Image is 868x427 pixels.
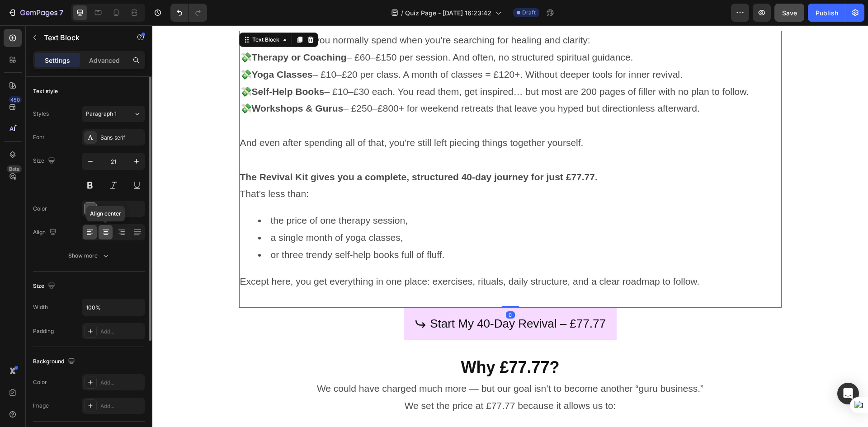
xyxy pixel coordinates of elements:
[808,4,846,22] button: Publish
[774,4,804,22] button: Save
[278,288,453,309] p: Start My 40-Day Revival – £77.77
[68,251,110,260] div: Show more
[33,155,57,167] div: Size
[87,331,629,354] h2: Why £77.77?
[100,134,143,142] div: Sans-serif
[9,96,22,103] div: 450
[33,378,47,386] div: Color
[33,133,44,141] div: Font
[251,282,464,314] a: Start My 40-Day Revival – £77.77
[82,106,145,122] button: Paragraph 1
[33,205,47,213] div: Color
[44,32,121,43] p: Text Block
[405,8,491,18] span: Quiz Page - [DATE] 16:23:42
[782,9,797,17] span: Save
[354,286,363,293] div: 0
[100,402,143,410] div: Add...
[401,8,403,18] span: /
[33,356,77,368] div: Background
[816,8,838,18] div: Publish
[86,110,117,118] span: Paragraph 1
[33,110,49,118] div: Styles
[100,379,143,387] div: Add...
[33,280,57,292] div: Size
[837,383,859,404] div: Open Intercom Messenger
[33,226,58,239] div: Align
[88,355,628,389] p: We could have charged much more — but our goal isn’t to become another “guru business.” We set th...
[170,4,207,22] div: Undo/Redo
[106,398,628,415] li: — affordable enough for most people who need it.
[82,299,145,315] input: Auto
[522,9,536,17] span: Draft
[100,205,143,213] div: 4D4D4D
[100,328,143,336] div: Add...
[33,248,145,264] button: Show more
[33,303,48,311] div: Width
[33,87,58,95] div: Text style
[4,4,67,22] button: 7
[45,56,70,65] p: Settings
[59,7,63,18] p: 7
[89,56,120,65] p: Advanced
[33,327,54,335] div: Padding
[215,401,321,412] strong: Make the Kit accessible
[152,25,868,427] iframe: Design area
[33,402,49,410] div: Image
[7,165,22,173] div: Beta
